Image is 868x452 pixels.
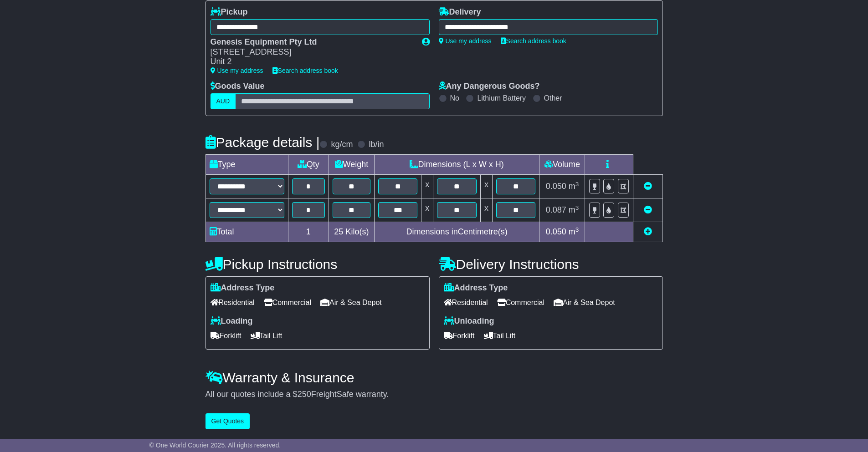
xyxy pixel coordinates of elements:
button: Get Quotes [205,413,250,429]
a: Use my address [439,37,492,45]
td: x [480,198,492,222]
a: Use my address [211,67,263,74]
td: 1 [288,222,329,242]
div: [STREET_ADDRESS] [211,47,413,57]
span: Tail Lift [251,329,282,343]
td: Volume [539,155,585,175]
label: Other [544,94,562,102]
label: Pickup [211,7,248,17]
span: 0.050 [546,182,566,191]
td: x [421,175,433,198]
label: Any Dangerous Goods? [439,81,540,91]
td: Qty [288,155,329,175]
span: © One World Courier 2025. All rights reserved. [149,442,281,449]
span: m [569,205,579,214]
h4: Delivery Instructions [439,257,663,272]
span: m [569,182,579,191]
label: Unloading [444,316,494,326]
td: x [421,198,433,222]
span: Residential [211,295,255,310]
label: Goods Value [211,81,265,91]
h4: Pickup Instructions [205,257,430,272]
a: Search address book [501,37,566,45]
h4: Package details | [205,135,320,150]
div: Unit 2 [211,57,413,67]
span: Tail Lift [484,329,516,343]
td: Type [205,155,288,175]
span: Air & Sea Depot [554,295,615,310]
td: Kilo(s) [329,222,374,242]
label: AUD [211,93,236,109]
td: Dimensions in Centimetre(s) [374,222,539,242]
span: 250 [298,390,311,399]
a: Search address book [272,67,338,74]
label: Lithium Battery [477,94,526,102]
span: m [569,227,579,236]
label: Delivery [439,7,481,17]
span: 25 [334,227,343,236]
label: Address Type [211,283,275,293]
div: All our quotes include a $ FreightSafe warranty. [205,390,663,400]
a: Remove this item [644,205,652,214]
span: Forklift [211,329,241,343]
td: Dimensions (L x W x H) [374,155,539,175]
label: lb/in [369,140,384,150]
sup: 3 [575,204,579,211]
label: Loading [211,316,253,326]
td: x [480,175,492,198]
a: Add new item [644,227,652,236]
div: Genesis Equipment Pty Ltd [211,37,413,47]
h4: Warranty & Insurance [205,370,663,385]
td: Weight [329,155,374,175]
span: Residential [444,295,488,310]
sup: 3 [575,226,579,233]
span: 0.087 [546,205,566,214]
a: Remove this item [644,182,652,191]
span: 0.050 [546,227,566,236]
span: Air & Sea Depot [320,295,382,310]
td: Total [205,222,288,242]
label: Address Type [444,283,508,293]
span: Forklift [444,329,475,343]
span: Commercial [264,295,311,310]
span: Commercial [497,295,544,310]
sup: 3 [575,181,579,188]
label: kg/cm [331,140,353,150]
label: No [450,94,459,102]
